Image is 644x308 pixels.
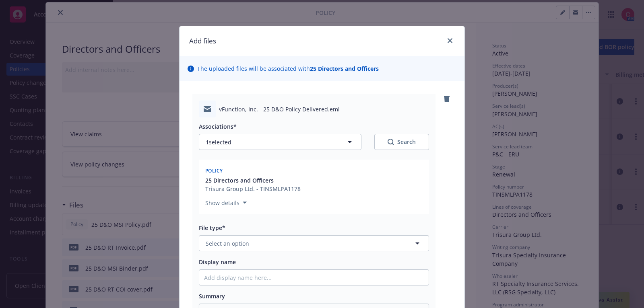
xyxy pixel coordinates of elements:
span: File type* [199,224,225,232]
span: Summary [199,292,225,300]
input: Add display name here... [199,270,429,285]
span: Display name [199,258,236,266]
button: Select an option [199,235,429,251]
span: Select an option [206,239,249,248]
